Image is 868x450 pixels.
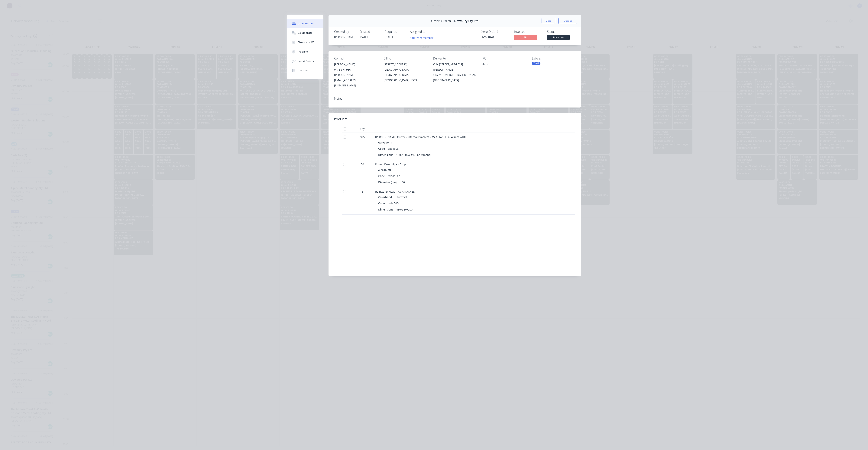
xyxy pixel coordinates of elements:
[361,162,364,166] span: 30
[384,62,427,67] div: [STREET_ADDRESS]
[547,35,570,41] button: Submitted
[334,72,377,88] div: [PERSON_NAME][EMAIL_ADDRESS][DOMAIN_NAME]
[378,173,386,179] div: Code
[433,72,476,83] div: STAPYLTON, [GEOGRAPHIC_DATA], [GEOGRAPHIC_DATA],
[408,35,436,40] button: Add team member
[384,57,427,60] div: Bill to
[298,59,314,63] div: Linked Orders
[378,140,394,145] div: Galvabond
[375,190,415,193] span: Rainwater Head - AS ATTACHED
[433,62,476,83] div: VISY [STREET_ADDRESS][PERSON_NAME]STAPYLTON, [GEOGRAPHIC_DATA], [GEOGRAPHIC_DATA],
[287,28,323,38] button: Collaborate
[385,30,405,34] div: Required
[386,201,401,206] div: rwhr500c
[410,35,436,40] button: Add team member
[481,30,510,34] div: Xero Order #
[287,66,323,75] button: Timeline
[351,125,374,133] div: Qty
[287,56,323,66] button: Linked Orders
[532,62,540,65] div: 7 AM
[547,30,575,34] div: Status
[334,67,377,72] div: 0478 671 936
[532,57,575,60] div: Labels
[385,35,393,39] span: [DATE]
[359,35,368,39] span: [DATE]
[386,173,401,179] div: rdpd150z
[375,162,406,166] span: Round Downpipe - Drop
[298,31,313,35] div: Collaborate
[399,179,406,185] div: 150
[433,57,476,60] div: Deliver to
[298,41,314,44] div: Checklists 0/0
[482,62,526,67] div: 82191
[378,194,394,200] div: Colorbond
[334,62,377,88] div: [PERSON_NAME]0478 671 936[PERSON_NAME][EMAIL_ADDRESS][DOMAIN_NAME]
[287,47,323,56] button: Tracking
[334,30,355,34] div: Created by
[410,30,448,34] div: Assigned to
[542,18,555,24] button: Close
[433,62,476,72] div: VISY [STREET_ADDRESS][PERSON_NAME]
[378,146,386,151] div: Code
[334,97,575,100] div: Notes
[334,117,347,121] div: Products
[360,135,365,139] span: 325
[395,152,433,158] div: 150x150 (40x3.0 Galvabond)
[481,35,510,39] div: INV-38441
[287,38,323,47] button: Checklists 0/0
[395,207,414,212] div: 450x350x200
[514,35,537,40] span: No
[298,22,314,25] div: Order details
[514,30,542,34] div: Invoiced
[454,19,478,23] span: Dowbury Pty Ltd
[378,207,395,212] div: Dimensions
[384,62,427,83] div: [STREET_ADDRESS][GEOGRAPHIC_DATA], [GEOGRAPHIC_DATA], [GEOGRAPHIC_DATA], 4509
[298,69,308,72] div: Timeline
[378,201,386,206] div: Code
[386,146,400,151] div: egb150g
[298,50,308,53] div: Tracking
[378,179,399,185] div: Diameter (mm)
[431,19,454,23] span: Order #191785 -
[359,30,380,34] div: Created
[375,135,466,139] span: [PERSON_NAME] Gutter - Internal Brackets - AS ATTACHED - 40mm WIDE
[547,35,570,40] span: Submitted
[287,19,323,28] button: Order details
[334,62,377,67] div: [PERSON_NAME]
[362,190,363,194] span: 8
[558,18,577,24] button: Options
[395,194,407,200] div: Surfmist
[334,35,355,39] div: [PERSON_NAME]
[334,57,377,60] div: Contact
[482,57,526,60] div: PO
[378,152,395,158] div: Dimensions
[384,67,427,83] div: [GEOGRAPHIC_DATA], [GEOGRAPHIC_DATA], [GEOGRAPHIC_DATA], 4509
[378,167,393,172] div: Zincalume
